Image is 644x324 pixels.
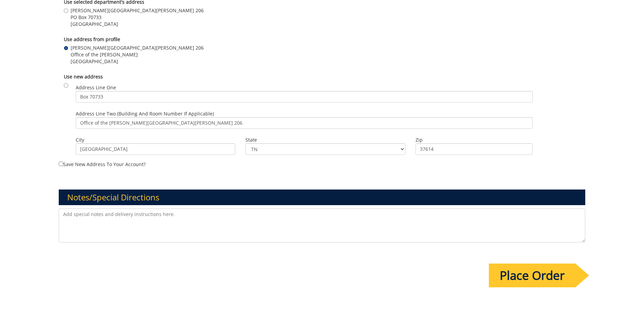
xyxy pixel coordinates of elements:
input: Address Line One [76,91,533,103]
span: PO Box 70733 [71,14,204,21]
label: Address Line One [76,84,533,103]
label: City [76,137,235,143]
input: Address Line Two (Building and Room Number if applicable) [76,117,533,129]
span: [GEOGRAPHIC_DATA] [71,21,204,28]
input: City [76,143,235,155]
label: Zip [416,137,533,143]
input: Save new address to your account? [59,162,63,166]
span: [PERSON_NAME][GEOGRAPHIC_DATA][PERSON_NAME] 206 [71,7,204,14]
label: State [245,137,405,143]
b: Use new address [64,73,103,80]
h3: Notes/Special Directions [59,190,585,205]
span: [GEOGRAPHIC_DATA] [71,58,204,65]
input: Zip [416,143,533,155]
input: [PERSON_NAME][GEOGRAPHIC_DATA][PERSON_NAME] 206 PO Box 70733 [GEOGRAPHIC_DATA] [64,8,68,13]
span: [PERSON_NAME][GEOGRAPHIC_DATA][PERSON_NAME] 206 [71,44,204,51]
label: Address Line Two (Building and Room Number if applicable) [76,110,533,129]
span: Office of the [PERSON_NAME] [71,51,204,58]
input: Place Order [489,264,575,287]
b: Use address from profile [64,36,120,42]
input: [PERSON_NAME][GEOGRAPHIC_DATA][PERSON_NAME] 206 Office of the [PERSON_NAME] [GEOGRAPHIC_DATA] [64,46,68,50]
